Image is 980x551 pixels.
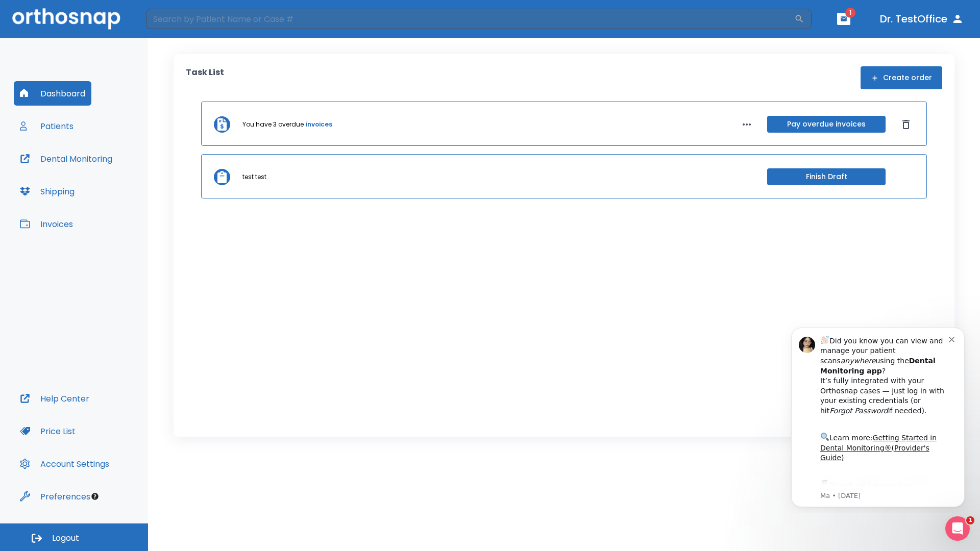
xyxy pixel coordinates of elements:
[14,146,118,171] button: Dental Monitoring
[14,212,79,236] button: Invoices
[44,163,135,181] a: App Store
[776,318,980,513] iframe: Intercom notifications message
[767,168,886,185] button: Finish Draft
[52,533,79,544] span: Logout
[90,492,100,501] div: Tooltip anchor
[14,419,82,443] button: Price List
[845,8,855,18] span: 1
[14,484,96,509] button: Preferences
[861,66,942,89] button: Create order
[898,116,914,133] button: Dismiss
[186,66,224,89] p: Task List
[12,8,120,29] img: Orthosnap
[306,120,332,129] a: invoices
[14,452,115,476] button: Account Settings
[242,120,304,129] p: You have 3 overdue
[966,516,974,524] span: 1
[44,160,173,212] div: Download the app: | ​ Let us know if you need help getting started!
[14,81,91,106] button: Dashboard
[146,9,794,29] input: Search by Patient Name or Case #
[14,114,80,138] button: Patients
[14,386,95,411] button: Help Center
[14,179,81,204] button: Shipping
[767,116,886,133] button: Pay overdue invoices
[876,10,968,28] button: Dr. TestOffice
[173,16,181,24] button: Dismiss notification
[242,172,266,182] p: test test
[945,516,970,541] iframe: Intercom live chat
[44,173,173,182] p: Message from Ma, sent 8w ago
